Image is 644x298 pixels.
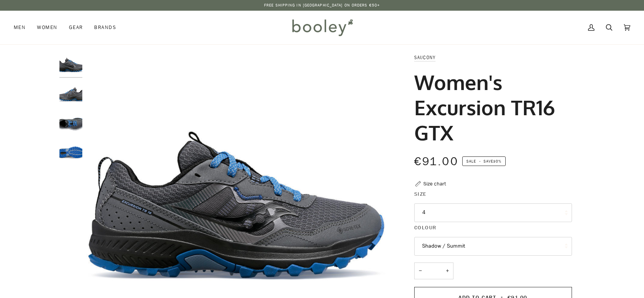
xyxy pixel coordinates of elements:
[466,158,476,164] span: Sale
[31,11,63,44] a: Women
[59,112,82,135] img: Saucony Women's Excursion TR16 GTX Shadow / Summit - Booley Galway
[414,154,458,169] span: €91.00
[59,83,82,106] img: Saucony Women's Excursion TR16 GTX Shadow / Summit - Booley Galway
[477,158,483,164] em: •
[423,180,446,188] div: Size chart
[414,224,437,232] span: Colour
[462,156,506,166] span: Save
[94,24,116,31] span: Brands
[14,11,31,44] a: Men
[414,54,436,61] a: Saucony
[493,158,501,164] span: 30%
[69,24,83,31] span: Gear
[414,263,453,280] input: Quantity
[88,11,122,44] a: Brands
[14,24,26,31] span: Men
[414,237,572,256] button: Shadow / Summit
[289,16,356,39] img: Booley
[264,2,380,8] p: Free Shipping in [GEOGRAPHIC_DATA] on Orders €50+
[441,263,453,280] button: +
[414,190,427,198] span: Size
[414,203,572,222] button: 4
[414,263,426,280] button: −
[414,69,566,145] h1: Women's Excursion TR16 GTX
[63,11,89,44] a: Gear
[37,24,57,31] span: Women
[59,141,82,164] img: Saucony Women's Excursion TR16 GTX Shadow / Summit - Booley Galway
[59,53,82,76] img: Saucony Women's Excursion TR16 GTX Shadow / Summit - Booley Galway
